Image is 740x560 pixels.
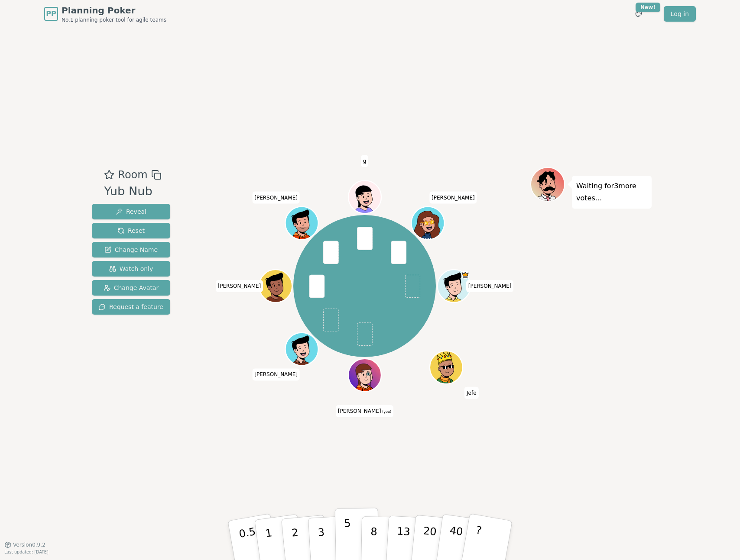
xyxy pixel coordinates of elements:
[4,541,45,548] button: Version0.9.2
[104,245,158,254] span: Change Name
[381,410,392,414] span: (you)
[92,242,170,257] button: Change Name
[44,4,166,23] a: PPPlanning PokerNo.1 planning poker tool for agile teams
[62,16,166,23] span: No.1 planning poker tool for agile teams
[636,3,660,12] div: New!
[466,280,514,292] span: Click to change your name
[117,226,145,235] span: Reset
[4,550,49,554] span: Last updated: [DATE]
[92,280,170,296] button: Change Avatar
[104,283,159,292] span: Change Avatar
[116,207,146,216] span: Reveal
[92,261,170,277] button: Watch only
[46,9,56,19] span: PP
[464,387,479,399] span: Click to change your name
[62,4,166,16] span: Planning Poker
[216,280,263,292] span: Click to change your name
[336,405,393,417] span: Click to change your name
[631,6,646,22] button: New!
[461,270,469,279] span: Jon is the host
[109,264,153,273] span: Watch only
[429,192,477,204] span: Click to change your name
[13,541,45,548] span: Version 0.9.2
[92,204,170,219] button: Reveal
[104,167,114,183] button: Add as favourite
[104,183,161,200] div: Yub Nub
[576,180,647,204] p: Waiting for 3 more votes...
[361,155,369,167] span: Click to change your name
[252,192,300,204] span: Click to change your name
[664,6,696,22] a: Log in
[92,299,170,315] button: Request a feature
[252,369,300,381] span: Click to change your name
[99,303,163,311] span: Request a feature
[349,360,380,390] button: Click to change your avatar
[118,167,147,183] span: Room
[92,223,170,238] button: Reset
